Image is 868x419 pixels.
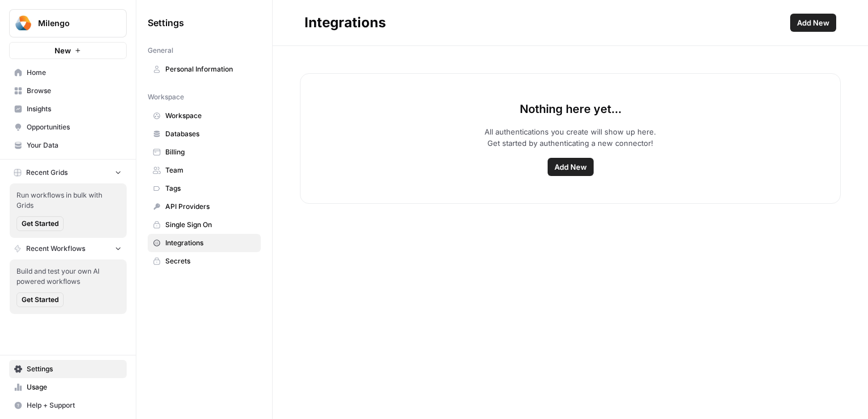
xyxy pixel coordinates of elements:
[9,240,127,257] button: Recent Workflows
[548,158,594,176] button: Add New
[9,396,127,414] button: Help + Support
[148,198,261,216] a: API Providers
[27,382,122,392] span: Usage
[165,183,256,194] span: Tags
[148,179,261,198] a: Tags
[165,129,256,139] span: Databases
[148,45,173,56] span: General
[790,14,836,32] button: Add New
[148,16,184,30] span: Settings
[16,292,64,307] button: Get Started
[27,140,122,150] span: Your Data
[27,400,122,410] span: Help + Support
[22,219,59,229] span: Get Started
[16,266,120,287] span: Build and test your own AI powered workflows
[9,118,127,136] a: Opportunities
[9,9,127,37] button: Workspace: Milengo
[16,190,120,211] span: Run workflows in bulk with Grids
[13,13,34,33] img: Milengo Logo
[165,111,256,121] span: Workspace
[165,256,256,266] span: Secrets
[9,100,127,118] a: Insights
[9,378,127,396] a: Usage
[26,244,85,254] span: Recent Workflows
[9,164,127,181] button: Recent Grids
[165,238,256,248] span: Integrations
[27,104,122,114] span: Insights
[165,64,256,74] span: Personal Information
[554,161,587,173] span: Add New
[148,143,261,161] a: Billing
[148,92,184,102] span: Workspace
[165,220,256,230] span: Single Sign On
[165,202,256,212] span: API Providers
[485,126,656,149] p: All authentications you create will show up here. Get started by authenticating a new connector!
[9,64,127,82] a: Home
[304,14,386,32] div: Integrations
[9,360,127,378] a: Settings
[797,17,829,28] span: Add New
[9,82,127,100] a: Browse
[148,252,261,270] a: Secrets
[27,86,122,96] span: Browse
[520,101,621,117] p: Nothing here yet...
[148,234,261,252] a: Integrations
[16,216,64,231] button: Get Started
[148,216,261,234] a: Single Sign On
[148,60,261,78] a: Personal Information
[27,68,122,78] span: Home
[9,42,127,59] button: New
[9,136,127,154] a: Your Data
[22,295,59,305] span: Get Started
[148,161,261,179] a: Team
[165,147,256,157] span: Billing
[27,122,122,132] span: Opportunities
[26,167,68,178] span: Recent Grids
[148,125,261,143] a: Databases
[55,45,71,56] span: New
[148,107,261,125] a: Workspace
[27,364,122,374] span: Settings
[38,18,107,29] span: Milengo
[165,165,256,175] span: Team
